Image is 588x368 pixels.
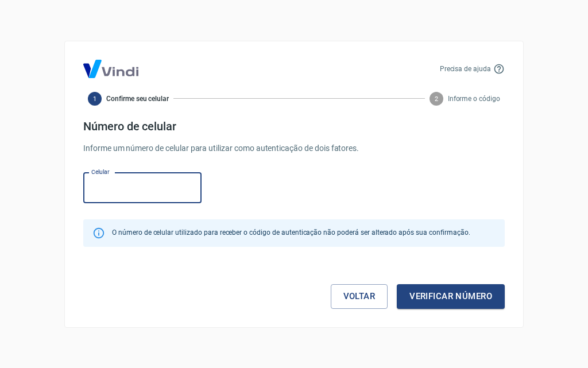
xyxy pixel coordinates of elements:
[448,94,500,104] span: Informe o código
[331,284,388,308] a: Voltar
[93,95,96,102] text: 1
[435,95,438,102] text: 2
[112,223,470,243] div: O número de celular utilizado para receber o código de autenticação não poderá ser alterado após ...
[91,168,110,176] label: Celular
[83,142,505,154] p: Informe um número de celular para utilizar como autenticação de dois fatores.
[397,284,505,308] button: Verificar número
[440,64,491,74] p: Precisa de ajuda
[83,60,138,78] img: Logo Vind
[83,119,505,133] h4: Número de celular
[106,94,169,104] span: Confirme seu celular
